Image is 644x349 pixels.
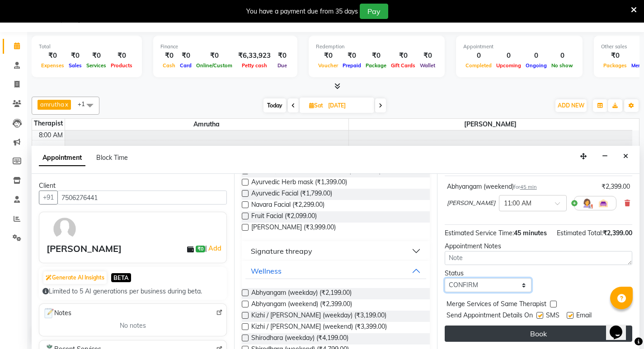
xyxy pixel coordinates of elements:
[546,311,559,322] span: SMS
[251,333,348,344] span: Shirodhara (weekday) (₹4,199.00)
[160,51,178,61] div: ₹0
[194,62,235,69] span: Online/Custom
[549,51,575,61] div: 0
[602,182,630,191] div: ₹2,399.00
[251,246,312,256] div: Signature threapy
[251,177,347,189] span: Ayurvedic Herb mask (₹1,399.00)
[340,51,363,61] div: ₹0
[307,102,325,109] span: Sat
[603,229,632,237] span: ₹2,399.00
[251,265,282,276] div: Wellness
[514,184,537,190] small: for
[558,102,584,109] span: ADD NEW
[42,287,223,296] div: Limited to 5 AI generations per business during beta.
[251,288,352,299] span: Abhyangam (weekday) (₹2,199.00)
[582,198,592,209] img: Hairdresser.png
[316,51,340,61] div: ₹0
[178,62,194,69] span: Card
[120,321,146,330] span: No notes
[108,51,135,61] div: ₹0
[447,182,537,191] div: Abhyangam (weekend)
[251,322,387,333] span: Kizhi / [PERSON_NAME] (weekend) (₹3,399.00)
[43,307,71,319] span: Notes
[37,130,65,140] div: 8:00 AM
[43,271,107,284] button: Generate AI Insights
[78,100,92,107] span: +1
[447,299,546,311] span: Merge Services of Same Therapist
[66,62,84,69] span: Sales
[240,62,269,69] span: Petty cash
[601,51,629,61] div: ₹0
[39,51,66,61] div: ₹0
[340,62,363,69] span: Prepaid
[601,62,629,69] span: Packages
[108,62,135,69] span: Products
[274,51,290,61] div: ₹0
[235,51,274,61] div: ₹6,33,923
[523,51,549,61] div: 0
[178,51,194,61] div: ₹0
[39,62,66,69] span: Expenses
[39,150,85,166] span: Appointment
[445,326,632,342] button: Book
[251,211,317,223] span: Fruit Facial (₹2,099.00)
[40,101,64,108] span: amrutha
[349,119,633,130] span: [PERSON_NAME]
[360,4,388,19] button: Pay
[316,62,340,69] span: Voucher
[389,51,418,61] div: ₹0
[47,242,122,256] div: [PERSON_NAME]
[245,263,426,279] button: Wellness
[205,243,223,254] span: |
[245,243,426,259] button: Signature threapy
[207,243,223,254] a: Add
[111,273,131,282] span: BETA
[557,229,603,237] span: Estimated Total:
[251,299,352,311] span: Abhyangam (weekend) (₹2,399.00)
[598,198,609,209] img: Interior.png
[447,199,495,208] span: [PERSON_NAME]
[576,311,592,322] span: Email
[160,62,178,69] span: Cash
[520,184,537,190] span: 45 min
[523,62,549,69] span: Ongoing
[196,246,205,253] span: ₹0
[363,62,389,69] span: Package
[619,149,632,163] button: Close
[84,51,108,61] div: ₹0
[445,229,514,237] span: Estimated Service Time:
[39,181,227,191] div: Client
[606,313,635,340] iframe: chat widget
[514,229,547,237] span: 45 minutes
[160,43,290,51] div: Finance
[251,200,324,211] span: Navara Facial (₹2,299.00)
[194,51,235,61] div: ₹0
[65,119,348,130] span: amrutha
[418,62,437,69] span: Wallet
[39,43,135,51] div: Total
[445,242,632,251] div: Appointment Notes
[389,62,418,69] span: Gift Cards
[363,51,389,61] div: ₹0
[316,43,437,51] div: Redemption
[251,223,336,234] span: [PERSON_NAME] (₹3,999.00)
[445,269,532,278] div: Status
[52,216,78,242] img: avatar
[84,62,108,69] span: Services
[447,311,533,322] span: Send Appointment Details On
[39,191,58,205] button: +91
[66,51,84,61] div: ₹0
[251,189,332,200] span: Ayurvedic Facial (₹1,799.00)
[246,7,358,16] div: You have a payment due from 35 days
[64,101,68,108] a: x
[32,119,65,128] div: Therapist
[263,98,286,112] span: Today
[494,51,523,61] div: 0
[463,62,494,69] span: Completed
[494,62,523,69] span: Upcoming
[555,99,587,112] button: ADD NEW
[463,43,575,51] div: Appointment
[275,62,289,69] span: Due
[96,154,128,162] span: Block Time
[325,99,371,112] input: 2025-09-06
